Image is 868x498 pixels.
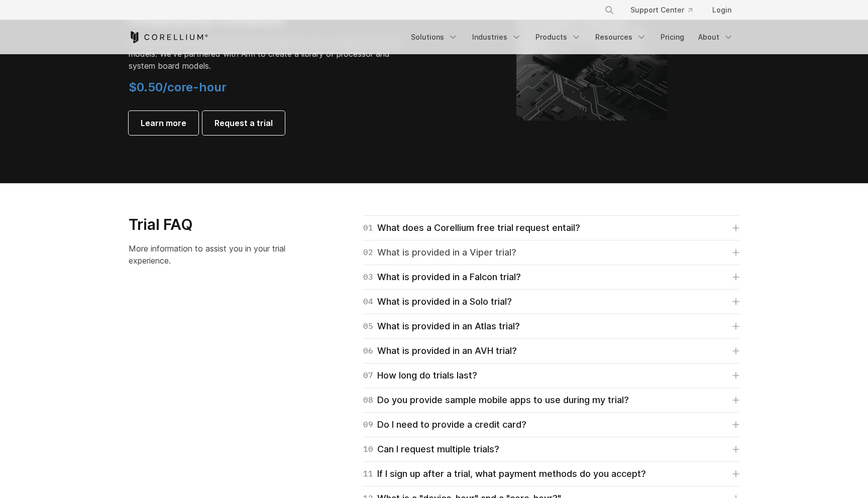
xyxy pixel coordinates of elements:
[363,393,629,407] div: Do you provide sample mobile apps to use during my trial?
[363,319,739,333] a: 05What is provided in an Atlas trial?
[363,467,739,481] a: 11If I sign up after a trial, what payment methods do you accept?
[129,215,305,234] h3: Trial FAQ
[129,242,305,267] p: More information to assist you in your trial experience.
[363,221,373,235] span: 01
[363,418,739,432] a: 09Do I need to provide a credit card?
[363,467,646,481] div: If I sign up after a trial, what payment methods do you accept?
[363,368,373,383] span: 07
[129,31,208,43] a: Corellium Home
[655,28,690,46] a: Pricing
[363,393,373,407] span: 08
[529,28,587,46] a: Products
[363,245,373,260] span: 02
[363,442,499,456] div: Can I request multiple trials?
[363,368,477,383] div: How long do trials last?
[202,111,285,135] a: Request a trial
[363,270,521,284] div: What is provided in a Falcon trial?
[129,111,198,135] a: Learn more
[363,270,739,284] a: 03What is provided in a Falcon trial?
[363,418,526,432] div: Do I need to provide a credit card?
[363,295,512,309] div: What is provided in a Solo trial?
[592,1,739,19] div: Navigation Menu
[363,368,739,383] a: 07How long do trials last?
[363,319,373,333] span: 05
[363,442,373,456] span: 10
[466,28,527,46] a: Industries
[363,418,373,432] span: 09
[600,1,618,19] button: Search
[214,117,273,129] span: Request a trial
[363,442,739,456] a: 10Can I request multiple trials?
[589,28,653,46] a: Resources
[363,344,739,358] a: 06What is provided in an AVH trial?
[363,295,373,309] span: 04
[363,245,739,260] a: 02What is provided in a Viper trial?
[363,467,373,481] span: 11
[363,221,739,235] a: 01What does a Corellium free trial request entail?
[363,344,517,358] div: What is provided in an AVH trial?
[363,270,373,284] span: 03
[129,80,227,94] span: $0.50/core-hour
[363,393,739,407] a: 08Do you provide sample mobile apps to use during my trial?
[363,344,373,358] span: 06
[622,1,700,19] a: Support Center
[363,221,580,235] div: What does a Corellium free trial request entail?
[405,28,739,46] div: Navigation Menu
[363,245,516,260] div: What is provided in a Viper trial?
[692,28,739,46] a: About
[363,295,739,309] a: 04What is provided in a Solo trial?
[405,28,464,46] a: Solutions
[363,319,520,333] div: What is provided in an Atlas trial?
[141,117,186,129] span: Learn more
[704,1,739,19] a: Login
